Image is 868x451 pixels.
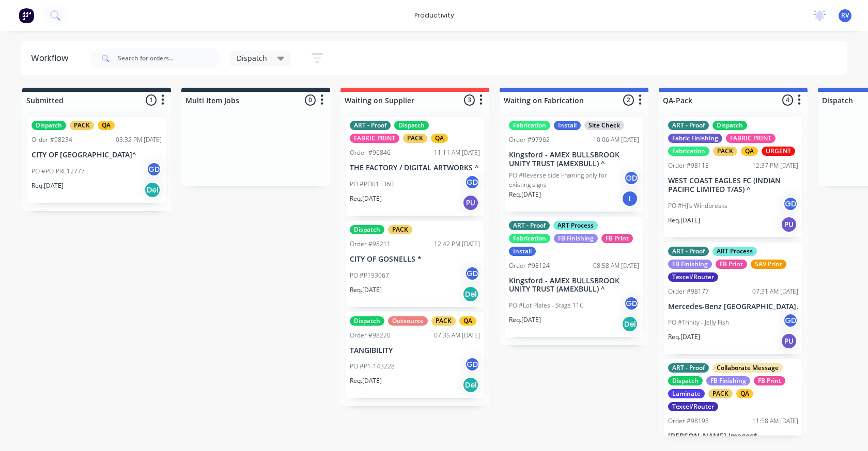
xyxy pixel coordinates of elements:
div: DispatchPACKQAOrder #9823403:32 PM [DATE]CITY OF [GEOGRAPHIC_DATA]^PO #PO-PRE12777GDReq.[DATE]Del [27,117,166,203]
p: Req. [DATE] [668,332,700,342]
div: Del [144,182,161,198]
div: PACK [708,389,733,398]
p: PO #HJ's Windbreaks [668,201,727,211]
p: PO #PO015360 [350,180,394,189]
div: 07:31 AM [DATE] [752,287,798,296]
div: PU [781,216,797,233]
div: PACK [713,147,737,156]
div: PACK [70,121,94,130]
p: PO #Trinity - Jelly Fish [668,318,729,327]
div: GD [464,266,480,281]
div: I [622,190,638,207]
div: ART - ProofDispatchFABRIC PRINTPACKQAOrder #9684611:11 AM [DATE]THE FACTORY / DIGITAL ARTWORKS ^P... [346,117,484,216]
div: DispatchOutsourcePACKQAOrder #9822007:35 AM [DATE]TANGIBILITYPO #P1-143228GDReq.[DATE]Del [346,312,484,398]
div: QA [459,316,476,326]
div: PU [781,333,797,349]
div: Workflow [31,52,73,65]
div: 11:58 AM [DATE] [752,416,798,426]
div: Order #98118 [668,161,709,170]
p: THE FACTORY / DIGITAL ARTWORKS ^ [350,164,480,172]
div: Texcel/Router [668,272,718,282]
div: GD [464,357,480,372]
p: Req. [DATE] [509,315,541,325]
div: Dispatch [712,121,747,130]
div: ART - Proof [509,221,550,230]
div: Fabrication [668,147,709,156]
p: Req. [DATE] [350,285,382,295]
div: Del [462,377,479,393]
p: CITY OF GOSNELLS * [350,255,480,264]
div: Order #98124 [509,261,550,270]
div: Del [462,286,479,302]
div: ART - ProofART ProcessFB FinishingFB PrintSAV PrintTexcel/RouterOrder #9817707:31 AM [DATE]Merced... [664,243,802,355]
div: GD [783,196,798,212]
p: Req. [DATE] [350,194,382,203]
div: Order #98220 [350,331,391,340]
p: TANGIBILITY [350,346,480,355]
div: 03:32 PM [DATE] [116,135,162,144]
div: FB Finishing [554,234,598,243]
p: Req. [DATE] [32,181,64,190]
div: Collaborate Message [712,363,783,373]
p: Kingsford - AMEX BULLSBROOK UNITY TRUST (AMEXBULL) ^ [509,151,639,168]
div: Outsource [388,316,428,326]
div: Texcel/Router [668,402,718,411]
div: Fabrication [509,234,550,243]
div: QA [431,134,448,143]
div: 08:58 AM [DATE] [593,261,639,270]
div: Order #98211 [350,239,391,249]
div: QA [98,121,115,130]
p: PO #P1-143228 [350,362,395,371]
div: 10:06 AM [DATE] [593,135,639,144]
div: PACK [403,134,427,143]
div: FB Print [754,376,785,385]
div: Site Check [584,121,624,130]
div: Order #97962 [509,135,550,144]
div: Dispatch [668,376,703,385]
div: Laminate [668,389,705,398]
p: PO #Reverse side Framing only for existing signs [509,171,624,189]
div: ART Process [553,221,598,230]
div: ART - ProofDispatchFabric FinishingFABRIC PRINTFabricationPACKQAURGENTOrder #9811812:37 PM [DATE]... [664,117,802,237]
div: Dispatch [350,316,384,326]
div: 07:35 AM [DATE] [434,331,480,340]
div: FB Finishing [706,376,750,385]
div: Order #98177 [668,287,709,296]
div: Fabric Finishing [668,134,722,143]
div: FB Print [716,260,747,269]
div: Dispatch [394,121,429,130]
div: Order #98234 [32,135,72,144]
p: Req. [DATE] [509,190,541,199]
div: Order #98198 [668,416,709,426]
div: GD [783,313,798,328]
p: PO #Lot Plates - Stage 11C [509,301,583,310]
div: GD [624,296,639,311]
div: Fabrication [509,121,550,130]
div: ART - Proof [668,247,709,256]
div: 12:42 PM [DATE] [434,239,480,249]
div: DispatchPACKOrder #9821112:42 PM [DATE]CITY OF GOSNELLS *PO #P193067GDReq.[DATE]Del [346,221,484,307]
p: Req. [DATE] [350,376,382,385]
div: Install [554,121,581,130]
div: ART - Proof [668,363,709,373]
p: PO #P193067 [350,271,389,280]
div: PACK [431,316,456,326]
p: [PERSON_NAME] Images* [668,432,798,441]
div: Del [622,316,638,332]
div: 11:11 AM [DATE] [434,148,480,157]
div: Order #96846 [350,148,391,157]
div: ART - Proof [668,121,709,130]
span: Dispatch [237,53,267,63]
p: WEST COAST EAGLES FC (INDIAN PACIFIC LIMITED T/AS) ^ [668,176,798,194]
div: FB Print [601,234,633,243]
div: Install [509,247,536,256]
input: Search for orders... [118,48,220,69]
div: URGENT [762,147,795,156]
div: FABRIC PRINT [726,134,776,143]
span: RV [841,11,849,20]
div: FB Finishing [668,260,712,269]
div: GD [146,162,162,177]
div: QA [741,147,758,156]
div: Dispatch [32,121,66,130]
div: ART Process [712,247,757,256]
